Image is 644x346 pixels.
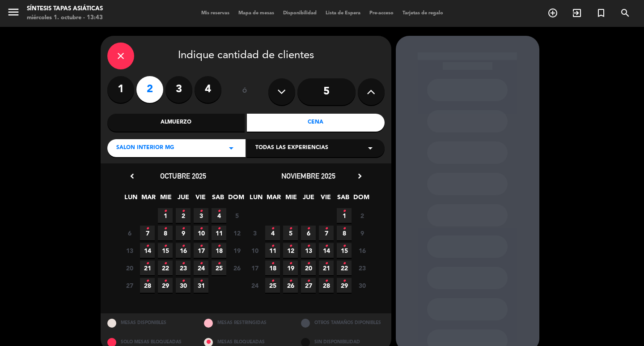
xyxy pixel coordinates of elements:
[158,261,173,275] span: 22
[307,256,310,271] i: •
[343,222,346,236] i: •
[158,243,173,258] span: 15
[193,192,208,207] span: VIE
[365,11,398,16] span: Pre-acceso
[212,243,226,258] span: 18
[620,8,631,18] i: search
[343,239,346,253] i: •
[176,192,191,207] span: JUE
[307,274,310,288] i: •
[197,313,294,333] div: MESAS RESTRINGIDAS
[355,261,369,275] span: 23
[336,192,351,207] span: SAB
[176,278,191,293] span: 30
[176,208,191,223] span: 2
[337,208,352,223] span: 1
[271,239,274,253] i: •
[136,76,163,103] label: 2
[271,256,274,271] i: •
[289,239,292,253] i: •
[199,239,203,253] i: •
[158,208,173,223] span: 1
[279,11,321,16] span: Disponibilidad
[122,226,137,240] span: 6
[194,226,208,240] span: 10
[160,171,206,180] span: octubre 2025
[228,192,243,207] span: DOM
[176,226,191,240] span: 9
[319,278,334,293] span: 28
[353,192,368,207] span: DOM
[199,256,203,271] i: •
[229,261,244,275] span: 26
[337,261,352,275] span: 22
[283,278,298,293] span: 26
[281,171,335,180] span: noviembre 2025
[211,192,225,207] span: SAB
[266,192,281,207] span: MAR
[7,5,20,22] button: menu
[325,239,328,253] i: •
[283,226,298,240] span: 5
[325,274,328,288] i: •
[247,261,262,275] span: 17
[265,226,280,240] span: 4
[122,278,137,293] span: 27
[547,8,558,18] i: add_circle_outline
[355,226,369,240] span: 9
[271,274,274,288] i: •
[217,204,220,218] i: •
[283,261,298,275] span: 19
[307,239,310,253] i: •
[176,243,191,258] span: 16
[301,192,316,207] span: JUE
[301,278,316,293] span: 27
[164,222,167,236] i: •
[7,5,20,19] i: menu
[325,256,328,271] i: •
[247,243,262,258] span: 10
[140,226,155,240] span: 7
[182,204,185,218] i: •
[194,243,208,258] span: 17
[123,192,138,207] span: LUN
[355,278,369,293] span: 30
[249,192,263,207] span: LUN
[194,278,208,293] span: 31
[226,143,237,154] i: arrow_drop_down
[289,222,292,236] i: •
[194,208,208,223] span: 3
[247,278,262,293] span: 24
[217,256,220,271] i: •
[294,313,391,333] div: OTROS TAMAÑOS DIPONIBLES
[140,261,155,275] span: 21
[176,261,191,275] span: 23
[337,278,352,293] span: 29
[146,239,149,253] i: •
[355,171,364,181] i: chevron_right
[318,192,333,207] span: VIE
[182,239,185,253] i: •
[343,256,346,271] i: •
[212,261,226,275] span: 25
[141,192,156,207] span: MAR
[27,4,103,13] div: Síntesis Tapas Asiáticas
[234,11,279,16] span: Mapa de mesas
[321,11,365,16] span: Lista de Espera
[271,222,274,236] i: •
[355,208,369,223] span: 2
[199,222,203,236] i: •
[212,226,226,240] span: 11
[289,256,292,271] i: •
[337,226,352,240] span: 8
[164,274,167,288] i: •
[146,256,149,271] i: •
[194,261,208,275] span: 24
[107,43,385,69] div: Indique cantidad de clientes
[101,313,198,333] div: MESAS DISPONIBLES
[247,226,262,240] span: 3
[140,243,155,258] span: 14
[572,8,582,18] i: exit_to_app
[307,222,310,236] i: •
[122,243,137,258] span: 13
